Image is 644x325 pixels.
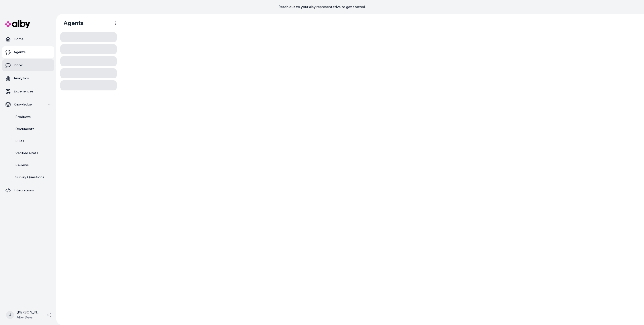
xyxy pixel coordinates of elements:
[2,85,54,97] a: Experiences
[278,5,366,10] p: Reach out to your alby representative to get started.
[14,63,23,68] p: Inbox
[15,163,29,168] p: Reviews
[15,139,24,144] p: Rules
[14,76,29,81] p: Analytics
[14,102,32,107] p: Knowledge
[2,98,54,111] button: Knowledge
[6,311,14,319] span: J
[15,115,31,120] p: Products
[10,111,54,123] a: Products
[14,37,23,42] p: Home
[59,19,84,27] h1: Agents
[2,33,54,45] a: Home
[15,127,34,132] p: Documents
[14,188,34,193] p: Integrations
[15,151,38,156] p: Verified Q&As
[14,50,26,55] p: Agents
[15,175,44,180] p: Survey Questions
[2,72,54,84] a: Analytics
[17,310,39,315] p: [PERSON_NAME]
[10,123,54,135] a: Documents
[3,307,43,323] button: J[PERSON_NAME]Alby Devs
[2,46,54,58] a: Agents
[2,59,54,71] a: Inbox
[10,159,54,171] a: Reviews
[14,89,33,94] p: Experiences
[10,171,54,183] a: Survey Questions
[5,20,30,28] img: alby Logo
[17,315,39,320] span: Alby Devs
[2,184,54,196] a: Integrations
[10,135,54,147] a: Rules
[10,147,54,159] a: Verified Q&As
